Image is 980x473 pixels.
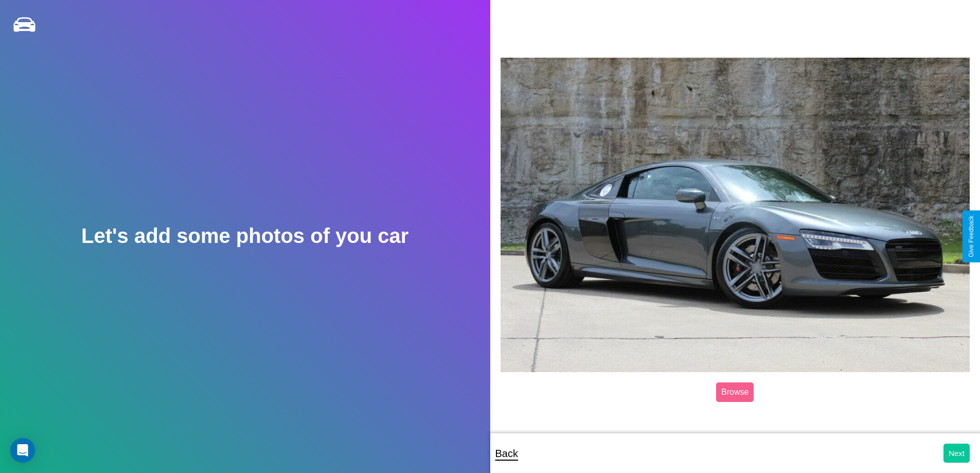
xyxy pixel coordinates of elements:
div: Give Feedback [968,216,975,257]
label: Browse [716,382,754,402]
p: Back [495,444,518,463]
button: Next [943,444,970,463]
h2: Let's add some photos of you car [81,224,408,248]
img: posted [501,58,970,373]
div: Open Intercom Messenger [10,438,35,463]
